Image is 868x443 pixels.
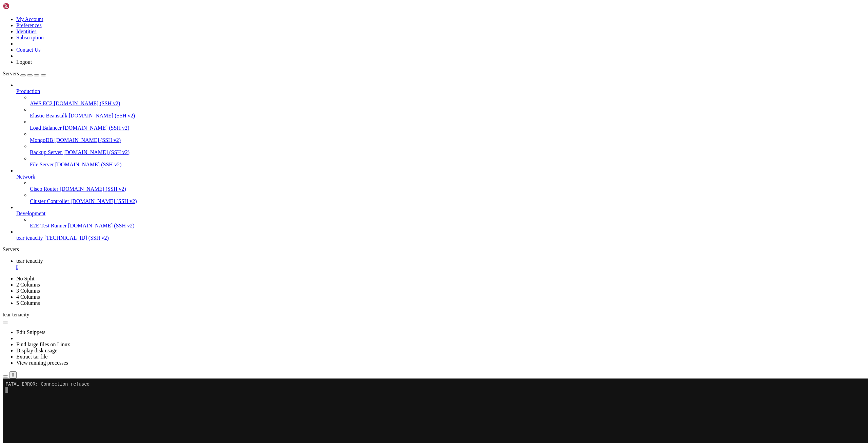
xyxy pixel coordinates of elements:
a: 4 Columns [16,294,40,300]
span: Development [16,210,45,216]
a: Production [16,88,865,94]
a: tear tenacity [16,258,865,270]
img: Shellngn [3,3,42,10]
span: Production [16,88,40,94]
li: tear tenacity [TECHNICAL_ID] (SSH v2) [16,229,865,241]
li: E2E Test Runner [DOMAIN_NAME] (SSH v2) [30,217,865,229]
span: tear tenacity [3,312,29,317]
a: Servers [3,71,46,76]
span: Cisco Router [30,186,58,192]
div: (0, 1) [3,8,5,14]
span: [DOMAIN_NAME] (SSH v2) [68,223,135,228]
li: Load Balancer [DOMAIN_NAME] (SSH v2) [30,119,865,131]
button:  [9,371,17,379]
span: [DOMAIN_NAME] (SSH v2) [71,198,137,204]
span: Backup Server [30,149,62,155]
a: My Account [16,16,43,22]
li: MongoDB [DOMAIN_NAME] (SSH v2) [30,131,865,143]
span: Network [16,174,35,180]
a: No Split [16,276,35,281]
span: E2E Test Runner [30,223,67,228]
span: [DOMAIN_NAME] (SSH v2) [54,137,121,143]
a: Network [16,174,865,180]
a: 2 Columns [16,282,40,288]
a: Logout [16,59,32,65]
li: Cluster Controller [DOMAIN_NAME] (SSH v2) [30,192,865,204]
span: [DOMAIN_NAME] (SSH v2) [63,125,130,131]
a: Identities [16,29,37,34]
a:  [16,264,865,270]
a: Development [16,210,865,217]
span: [DOMAIN_NAME] (SSH v2) [69,113,135,118]
span: tear tenacity [16,258,43,264]
span: Cluster Controller [30,198,69,204]
span: tear tenacity [16,235,43,241]
a: Load Balancer [DOMAIN_NAME] (SSH v2) [30,125,865,131]
span: Load Balancer [30,125,62,131]
div:  [12,372,14,377]
li: File Server [DOMAIN_NAME] (SSH v2) [30,155,865,168]
li: Cisco Router [DOMAIN_NAME] (SSH v2) [30,180,865,192]
span: [DOMAIN_NAME] (SSH v2) [55,162,122,167]
span: Elastic Beanstalk [30,113,67,118]
a: Cisco Router [DOMAIN_NAME] (SSH v2) [30,186,865,192]
a: File Server [DOMAIN_NAME] (SSH v2) [30,162,865,168]
span: [DOMAIN_NAME] (SSH v2) [60,186,126,192]
a: 3 Columns [16,288,40,294]
a: Preferences [16,22,42,28]
a: Extract tar file [16,354,47,359]
span: AWS EC2 [30,100,53,106]
a: Contact Us [16,47,41,53]
span: File Server [30,162,54,167]
a: Subscription [16,35,44,40]
x-row: FATAL ERROR: Connection refused [3,3,780,8]
li: Development [16,204,865,229]
span: [TECHNICAL_ID] (SSH v2) [44,235,109,241]
li: Backup Server [DOMAIN_NAME] (SSH v2) [30,143,865,155]
a: Edit Snippets [16,329,45,335]
a: Elastic Beanstalk [DOMAIN_NAME] (SSH v2) [30,113,865,119]
li: Elastic Beanstalk [DOMAIN_NAME] (SSH v2) [30,107,865,119]
span: [DOMAIN_NAME] (SSH v2) [54,100,120,106]
span: MongoDB [30,137,53,143]
a: Display disk usage [16,348,57,353]
li: Network [16,168,865,204]
span: [DOMAIN_NAME] (SSH v2) [63,149,130,155]
a: Backup Server [DOMAIN_NAME] (SSH v2) [30,149,865,155]
a: 5 Columns [16,300,40,306]
div: Servers [3,246,865,253]
a: Cluster Controller [DOMAIN_NAME] (SSH v2) [30,198,865,204]
a: E2E Test Runner [DOMAIN_NAME] (SSH v2) [30,223,865,229]
a: tear tenacity [TECHNICAL_ID] (SSH v2) [16,235,865,241]
a: Find large files on Linux [16,342,70,347]
a: AWS EC2 [DOMAIN_NAME] (SSH v2) [30,100,865,107]
li: AWS EC2 [DOMAIN_NAME] (SSH v2) [30,94,865,107]
a: View running processes [16,360,68,366]
li: Production [16,82,865,168]
span: Servers [3,71,19,76]
a: MongoDB [DOMAIN_NAME] (SSH v2) [30,137,865,143]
